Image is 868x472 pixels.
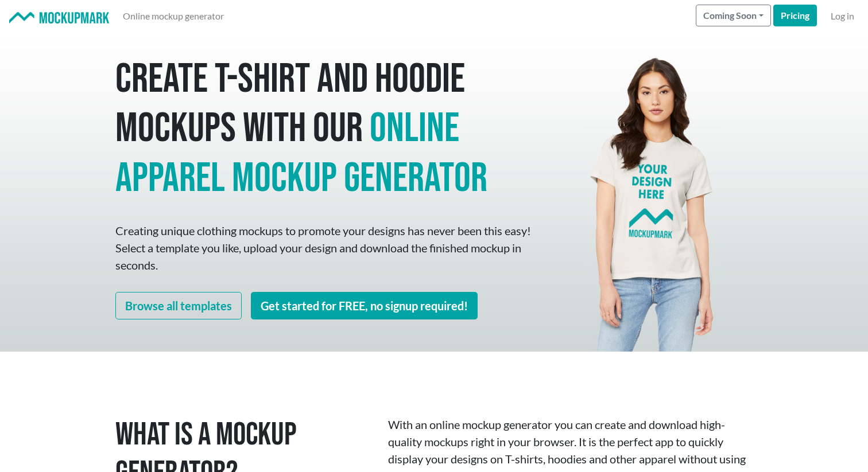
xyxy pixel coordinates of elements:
[773,5,817,26] a: Pricing
[115,55,534,204] h1: Create T-shirt and hoodie mockups with our
[118,5,228,28] a: Online mockup generator
[826,5,859,28] a: Log in
[115,292,242,319] a: Browse all templates
[115,222,534,274] p: Creating unique clothing mockups to promote your designs has never been this easy! Select a templ...
[9,12,109,24] img: Mockup Mark
[251,292,478,319] a: Get started for FREE, no signup required!
[115,104,487,203] span: online apparel mockup generator
[696,5,771,26] button: Coming Soon
[581,32,723,352] img: Mockup Mark hero - your design here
